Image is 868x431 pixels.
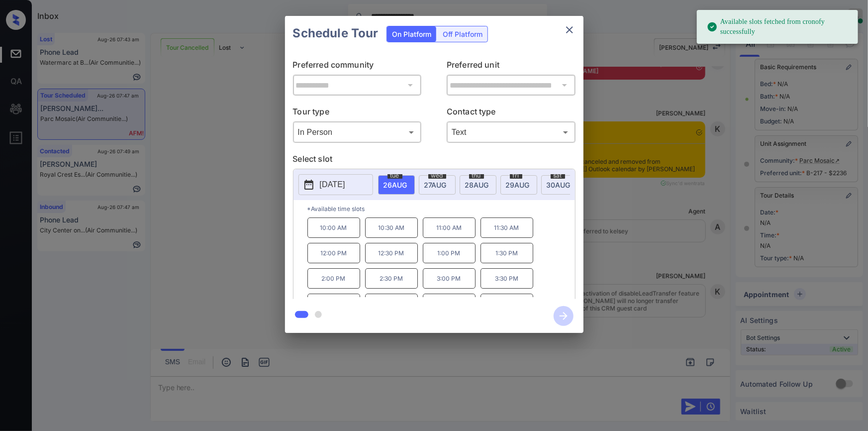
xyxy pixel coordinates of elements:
[447,106,576,121] p: Contact type
[560,20,579,40] button: close
[541,175,578,195] div: date-select
[500,175,537,195] div: date-select
[307,200,575,217] p: *Available time slots
[465,181,489,189] span: 28 AUG
[481,243,533,263] p: 1:30 PM
[481,294,533,314] p: 5:30 PM
[547,181,571,189] span: 30 AUG
[548,303,579,329] button: btn-next
[449,124,573,140] div: Text
[419,175,456,195] div: date-select
[293,59,422,75] p: Preferred community
[307,268,360,289] p: 2:00 PM
[438,26,487,42] div: Off Platform
[428,173,446,179] span: wed
[510,173,522,179] span: fri
[506,181,530,189] span: 29 AUG
[481,217,533,238] p: 11:30 AM
[320,179,345,191] p: [DATE]
[387,26,436,42] div: On Platform
[387,173,402,179] span: tue
[307,294,360,314] p: 4:00 PM
[295,124,419,140] div: In Person
[293,106,422,121] p: Tour type
[707,13,850,41] div: Available slots fetched from cronofy successfully
[423,268,476,289] p: 3:00 PM
[293,153,576,169] p: Select slot
[365,217,418,238] p: 10:30 AM
[424,181,447,189] span: 27 AUG
[365,268,418,289] p: 2:30 PM
[447,59,576,75] p: Preferred unit
[378,175,415,195] div: date-select
[423,243,476,263] p: 1:00 PM
[469,173,484,179] span: thu
[384,181,407,189] span: 26 AUG
[365,294,418,314] p: 4:30 PM
[481,268,533,289] p: 3:30 PM
[365,243,418,263] p: 12:30 PM
[285,16,386,51] h2: Schedule Tour
[423,294,476,314] p: 5:00 PM
[551,173,565,179] span: sat
[460,175,496,195] div: date-select
[307,217,360,238] p: 10:00 AM
[298,174,373,195] button: [DATE]
[307,243,360,263] p: 12:00 PM
[423,217,476,238] p: 11:00 AM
